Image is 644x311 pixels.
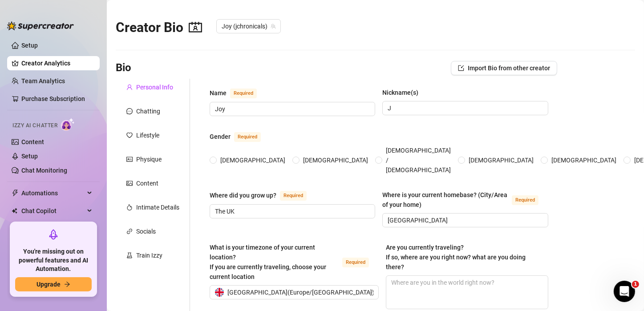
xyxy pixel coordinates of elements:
span: link [126,228,133,234]
span: user [126,84,133,90]
span: Upgrade [36,281,61,288]
label: Name [210,88,267,98]
img: Chat Copilot [12,208,17,214]
img: gb [215,288,224,297]
div: Lifestyle [136,130,159,140]
div: Where is your current homebase? (City/Area of your home) [382,190,508,210]
span: heart [126,132,133,138]
img: AI Chatter [61,118,75,131]
span: picture [126,180,133,186]
div: Intimate Details [136,202,179,212]
span: Chat Copilot [21,204,85,218]
span: message [126,108,133,114]
iframe: Intercom live chat [614,281,635,302]
h2: Creator Bio [116,19,202,36]
span: [DEMOGRAPHIC_DATA] [465,155,537,165]
a: Chat Monitoring [21,167,67,174]
a: Setup [21,42,38,49]
span: Required [280,191,307,201]
a: Content [21,138,44,145]
span: thunderbolt [12,190,19,197]
span: [GEOGRAPHIC_DATA] ( Europe/[GEOGRAPHIC_DATA] ) [227,286,374,299]
span: Required [234,132,261,142]
div: Train Izzy [136,250,162,260]
span: experiment [126,252,133,258]
span: import [458,65,464,71]
span: contacts [189,20,202,34]
div: Nickname(s) [382,88,418,97]
img: logo-BBDzfeDw.svg [7,21,74,30]
div: Name [210,88,227,98]
div: Personal Info [136,82,173,92]
span: [DEMOGRAPHIC_DATA] [300,155,372,165]
span: What is your timezone of your current location? If you are currently traveling, choose your curre... [210,244,326,280]
button: Upgradearrow-right [15,277,92,291]
a: Setup [21,153,38,160]
span: [DEMOGRAPHIC_DATA] [548,155,620,165]
span: arrow-right [64,281,70,287]
span: Required [342,258,369,267]
span: Import Bio from other creator [468,65,550,72]
button: Import Bio from other creator [451,61,557,75]
span: Automations [21,186,85,200]
span: Required [512,195,539,205]
span: team [271,24,276,29]
label: Where did you grow up? [210,190,316,201]
div: Physique [136,154,162,164]
a: Team Analytics [21,77,65,85]
span: rocket [48,229,59,240]
div: Content [136,178,158,188]
span: fire [126,204,133,210]
label: Nickname(s) [382,88,425,97]
input: Nickname(s) [388,103,541,113]
div: Gender [210,132,231,141]
a: Purchase Subscription [21,92,93,106]
div: Where did you grow up? [210,190,276,200]
a: Creator Analytics [21,56,93,70]
div: Chatting [136,106,160,116]
span: Izzy AI Chatter [12,121,57,130]
span: [DEMOGRAPHIC_DATA] [217,155,289,165]
span: You're missing out on powerful features and AI Automation. [15,247,92,274]
span: 1 [632,281,639,288]
input: Name [215,104,368,114]
label: Where is your current homebase? (City/Area of your home) [382,190,548,210]
span: Are you currently traveling? If so, where are you right now? what are you doing there? [386,244,526,271]
span: [DEMOGRAPHIC_DATA] / [DEMOGRAPHIC_DATA] [382,145,454,175]
label: Gender [210,131,271,142]
div: Socials [136,226,156,236]
h3: Bio [116,61,131,75]
span: idcard [126,156,133,162]
span: Required [230,89,257,98]
input: Where is your current homebase? (City/Area of your home) [388,215,541,225]
span: Joy (jchronicals) [222,20,275,33]
input: Where did you grow up? [215,206,368,216]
